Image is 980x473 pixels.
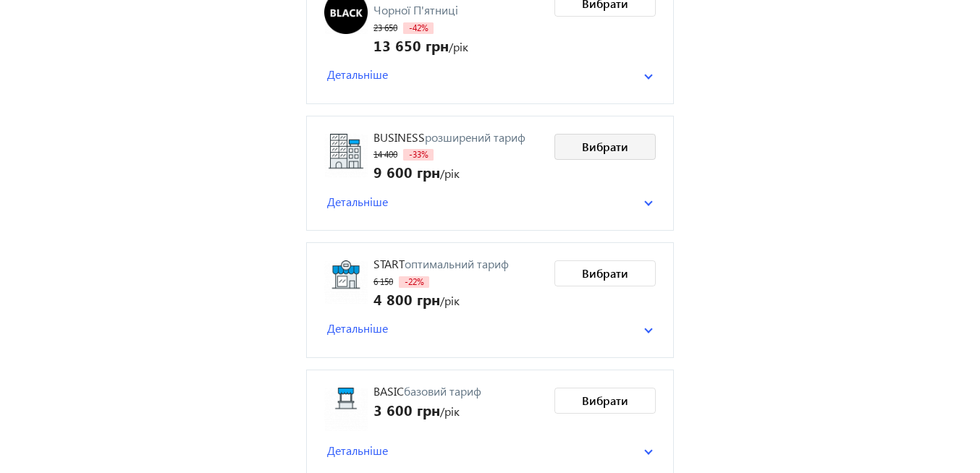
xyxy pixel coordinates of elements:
[373,399,481,419] div: /рік
[554,388,656,414] button: Вибрати
[324,388,368,431] img: Basic
[399,276,429,288] span: -22%
[373,149,397,160] span: 14 400
[582,393,628,409] span: Вибрати
[373,289,509,309] div: /рік
[425,129,525,145] span: розширений тариф
[324,191,656,213] mat-expansion-panel-header: Детальніше
[373,161,440,182] span: 9 600 грн
[324,260,368,304] img: Start
[405,256,509,271] span: оптимальний тариф
[373,289,440,309] span: 4 800 грн
[373,276,393,287] span: 6 150
[373,256,405,271] span: Start
[324,440,656,461] mat-expansion-panel-header: Детальніше
[324,134,368,177] img: Business
[327,67,388,82] span: Детальніше
[373,22,397,33] span: 23 650
[324,64,656,85] mat-expansion-panel-header: Детальніше
[373,35,449,55] span: 13 650 грн
[582,139,628,155] span: Вибрати
[373,35,543,55] div: /рік
[373,399,440,419] span: 3 600 грн
[324,318,656,339] mat-expansion-panel-header: Детальніше
[373,383,404,399] span: Basic
[373,129,425,145] span: Business
[554,134,656,160] button: Вибрати
[404,383,481,399] span: базовий тариф
[403,22,434,34] span: -42%
[327,194,388,210] span: Детальніше
[403,149,434,161] span: -33%
[582,265,628,281] span: Вибрати
[327,320,388,336] span: Детальніше
[327,443,388,459] span: Детальніше
[554,260,656,286] button: Вибрати
[373,161,525,182] div: /рік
